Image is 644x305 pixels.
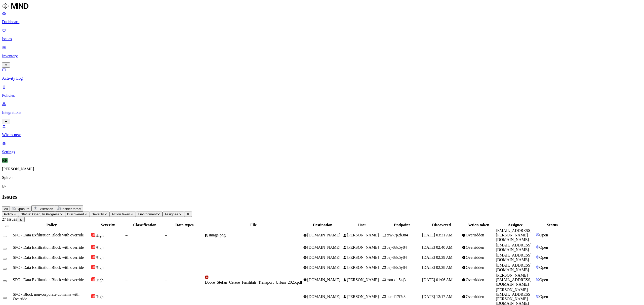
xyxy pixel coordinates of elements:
span: [PERSON_NAME] [347,278,379,282]
span: [EMAIL_ADDRESS][DOMAIN_NAME] [496,253,532,262]
span: SPC - Data Exfiltration Block with override [13,265,84,270]
img: severity-high.svg [91,255,95,259]
div: Data types [165,223,204,227]
span: – [205,255,207,260]
span: crw-7p2b384 [386,233,408,237]
a: Settings [2,141,642,154]
span: SPC - Data Exfiltration Block with override [13,245,84,249]
a: Policies [2,85,642,98]
div: Severity [91,223,124,227]
span: Discovered [67,212,84,216]
button: Select row [3,280,7,282]
span: [DATE] 02:40 AM [422,245,453,249]
p: Integrations [2,110,642,115]
span: – [165,294,167,299]
span: SPC - Data Exfiltration Block with override [13,278,84,282]
span: High [95,266,103,270]
button: Select row [3,236,7,237]
span: High [95,295,103,299]
span: Overridden [466,278,484,282]
img: status-open.svg [536,278,539,281]
button: Select row [3,248,7,249]
img: status-open.svg [536,245,539,249]
img: severity-high.svg [91,277,95,281]
img: MIND [2,2,28,10]
span: Exfiltration [37,207,53,211]
span: Action taken [112,212,130,216]
div: Status [536,223,569,227]
span: [EMAIL_ADDRESS][PERSON_NAME][DOMAIN_NAME] [496,228,532,242]
span: bej-83x5y84 [386,265,407,270]
span: [PERSON_NAME][EMAIL_ADDRESS][DOMAIN_NAME] [496,273,532,286]
span: rom-djl54j3 [386,278,406,282]
span: image.png [209,233,226,237]
span: – [205,294,207,299]
span: [DATE] 02:38 AM [422,265,453,270]
a: Dashboard [2,11,642,24]
span: [PERSON_NAME] [347,265,379,270]
span: Dobre_Stefan_Cerere_Facilitati_Transport_Urban_2025.pdf [205,280,302,284]
p: What's new [2,133,642,137]
span: ban-f17f7t3 [386,294,406,299]
span: – [126,278,128,282]
span: – [165,255,167,260]
span: Assignee [165,212,178,216]
span: [DOMAIN_NAME] [307,278,340,282]
a: Issues [2,28,642,41]
div: Classification [126,223,164,227]
span: bej-83x5y84 [386,245,407,249]
span: SPC - Data Exfiltration Block with override [13,233,84,237]
span: Open [539,265,548,270]
span: High [95,278,103,282]
span: [DOMAIN_NAME] [307,294,340,299]
span: Open [539,255,548,260]
a: Integrations [2,102,642,123]
span: SPC - Block non-corporate domains with Override [13,292,79,301]
span: Open [539,245,548,249]
h2: Issues [2,193,642,200]
span: Overridden [466,233,484,237]
img: severity-high.svg [91,294,95,298]
span: Insider threat [62,207,81,211]
span: [PERSON_NAME] [347,233,379,237]
span: – [205,245,207,249]
button: Select all [5,226,9,227]
img: adobe-pdf.svg [205,275,209,279]
p: Inventory [2,54,642,58]
span: – [126,265,128,270]
span: All [4,207,8,211]
span: bej-83x5y84 [386,255,407,260]
a: Activity Log [2,68,642,81]
span: High [95,245,103,250]
span: High [95,256,103,260]
span: [DOMAIN_NAME] [307,265,340,270]
div: Assignee [496,223,535,227]
p: Settings [2,150,642,154]
span: Status: Open, In Progress [21,212,59,216]
span: [DATE] 03:31 AM [422,233,453,237]
span: [PERSON_NAME] [347,255,379,260]
span: Overridden [466,265,484,270]
img: status-open.svg [536,294,539,298]
span: – [205,265,207,270]
span: [PERSON_NAME] [347,294,379,299]
span: SPC - Data Exfiltration Block with override [13,255,84,260]
span: Overridden [466,255,484,260]
img: status-open.svg [536,255,539,259]
span: Open [539,294,548,299]
span: Policy [4,212,13,216]
span: [DOMAIN_NAME] [307,233,340,237]
span: [PERSON_NAME] [347,245,379,249]
button: Select row [3,268,7,270]
span: – [165,233,167,237]
span: – [165,245,167,249]
p: Policies [2,93,642,98]
a: Inventory [2,45,642,67]
span: [DATE] 12:17 AM [422,294,453,299]
span: – [165,278,167,282]
span: Environment [138,212,157,216]
span: Overridden [466,294,484,299]
div: Policy [13,223,90,227]
span: Open [539,278,548,282]
img: status-open.svg [536,265,539,269]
